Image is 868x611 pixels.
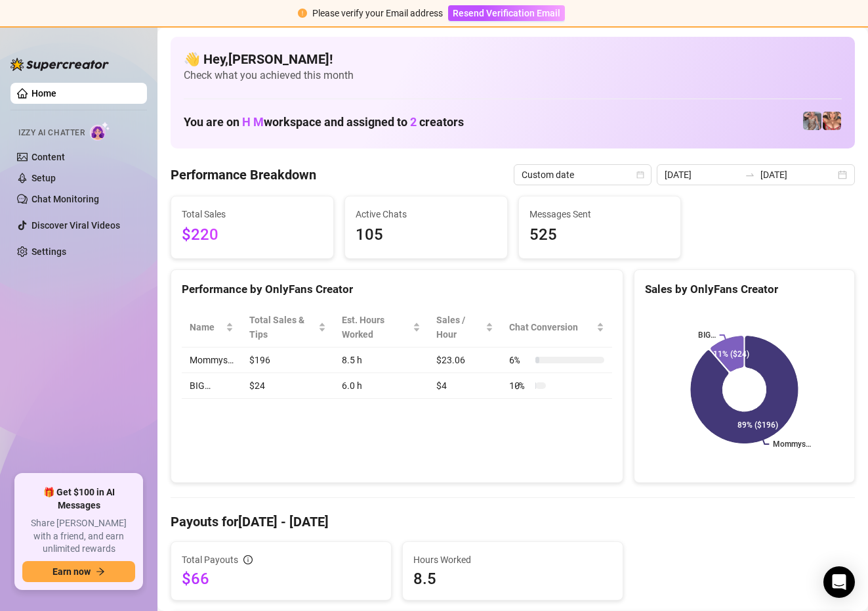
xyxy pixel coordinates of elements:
[509,320,594,334] span: Chat Conversion
[448,5,565,21] button: Resend Verification Email
[298,9,307,18] span: exclamation-circle
[182,281,612,298] div: Performance by OnlyFans Creator
[529,223,671,248] span: 525
[31,88,56,99] a: Home
[241,373,334,399] td: $24
[745,170,755,180] span: swap-right
[182,373,241,399] td: BIG…
[22,486,135,512] span: 🎁 Get $100 in AI Messages
[312,6,443,20] div: Please verify your Email address
[31,246,66,257] a: Settings
[645,281,844,298] div: Sales by OnlyFans Creator
[636,171,644,179] span: calendar
[241,348,334,373] td: $196
[342,313,410,342] div: Est. Hours Worked
[22,517,135,556] span: Share [PERSON_NAME] with a friend, and earn unlimited rewards
[501,307,612,348] th: Chat Conversion
[241,307,334,348] th: Total Sales & Tips
[18,127,85,139] span: Izzy AI Chatter
[410,115,417,129] span: 2
[428,373,501,399] td: $4
[243,555,253,564] span: info-circle
[803,112,821,130] img: pennylondonvip
[760,168,835,182] input: End date
[665,168,739,182] input: Start date
[823,112,841,130] img: pennylondon
[334,348,428,373] td: 8.5 h
[182,348,241,373] td: Mommys…
[522,165,644,185] span: Custom date
[182,207,323,221] span: Total Sales
[773,440,811,449] text: Mommys…
[184,115,464,129] h1: You are on workspace and assigned to creators
[509,353,530,367] span: 6 %
[529,207,671,221] span: Messages Sent
[428,348,501,373] td: $23.06
[31,220,120,231] a: Discover Viral Videos
[249,313,316,342] span: Total Sales & Tips
[31,173,56,183] a: Setup
[182,223,323,248] span: $220
[453,8,560,18] span: Resend Verification Email
[413,553,612,567] span: Hours Worked
[356,207,497,221] span: Active Chats
[184,68,842,83] span: Check what you achieved this month
[31,194,99,204] a: Chat Monitoring
[334,373,428,399] td: 6.0 h
[509,378,530,393] span: 10 %
[10,58,109,71] img: logo-BBDzfeDw.svg
[436,313,483,342] span: Sales / Hour
[90,122,110,141] img: AI Chatter
[182,553,238,567] span: Total Payouts
[22,561,135,582] button: Earn nowarrow-right
[413,568,612,589] span: 8.5
[52,566,91,577] span: Earn now
[182,568,381,589] span: $66
[428,307,501,348] th: Sales / Hour
[31,152,65,162] a: Content
[96,567,105,576] span: arrow-right
[182,307,241,348] th: Name
[242,115,264,129] span: H M
[171,166,316,184] h4: Performance Breakdown
[823,566,855,598] div: Open Intercom Messenger
[356,223,497,248] span: 105
[698,330,716,340] text: BIG…
[190,320,223,334] span: Name
[184,50,842,68] h4: 👋 Hey, [PERSON_NAME] !
[171,512,855,531] h4: Payouts for [DATE] - [DATE]
[745,170,755,180] span: to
